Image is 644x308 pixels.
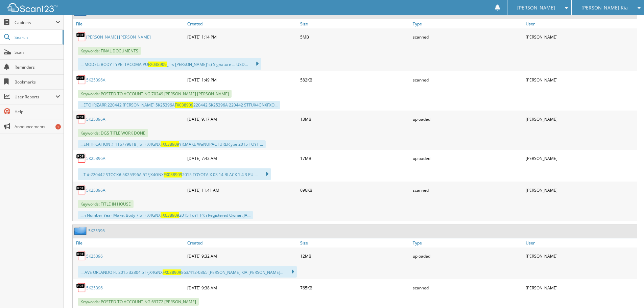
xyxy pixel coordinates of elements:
[411,238,524,247] a: Type
[299,19,411,28] a: Size
[524,238,637,247] a: User
[15,79,60,85] span: Bookmarks
[299,238,411,247] a: Size
[299,30,411,44] div: 5MB
[7,3,57,12] img: scan123-logo-white.svg
[524,19,637,28] a: User
[55,124,61,129] div: 1
[524,281,637,294] div: [PERSON_NAME]
[411,112,524,126] div: uploaded
[186,249,299,263] div: [DATE] 9:32 AM
[15,124,60,129] span: Announcements
[15,109,60,115] span: Help
[186,73,299,87] div: [DATE] 1:49 PM
[78,266,297,278] div: ... AVE ORLANDO FL 2015 32804 5TFJX4GNX 863/412-0865 [PERSON_NAME] KIA [PERSON_NAME]...
[73,19,186,28] a: File
[86,253,103,259] a: 5K25396
[186,19,299,28] a: Created
[175,102,193,108] span: FX038909
[86,77,105,83] a: 5K25396A
[524,30,637,44] div: [PERSON_NAME]
[163,269,181,275] span: FX038909
[78,129,148,137] span: Keywords: DGS TITLE WORK DONE
[86,116,105,122] a: 5K25396A
[15,20,55,25] span: Cabinets
[78,140,266,148] div: ...ENTIFICATION # 116779818 ] STFIX4GNX YR.MAKE WaNUPACTURER ype 2015 TOYT ...
[148,62,167,67] span: FX038909
[78,211,253,219] div: ...n Number Year Make. Body 7 STFIX4GNX 2015 ToYT PK i Registered Owner: JA...
[161,212,179,218] span: FX038909
[15,64,60,70] span: Reminders
[186,238,299,247] a: Created
[15,94,55,100] span: User Reports
[299,73,411,87] div: 582KB
[524,73,637,87] div: [PERSON_NAME]
[411,249,524,263] div: uploaded
[411,183,524,197] div: scanned
[186,151,299,165] div: [DATE] 7:42 AM
[15,49,60,55] span: Scan
[76,251,86,261] img: PDF.png
[411,19,524,28] a: Type
[186,281,299,294] div: [DATE] 9:38 AM
[524,183,637,197] div: [PERSON_NAME]
[299,281,411,294] div: 765KB
[299,151,411,165] div: 17MB
[76,114,86,124] img: PDF.png
[76,75,86,85] img: PDF.png
[299,112,411,126] div: 13MB
[186,112,299,126] div: [DATE] 9:17 AM
[161,141,179,147] span: FX038909
[86,285,103,291] a: 5K25396
[15,34,59,40] span: Search
[73,238,186,247] a: File
[78,298,199,306] span: Keywords: POSTED TO ACCOUNTING 69772 [PERSON_NAME]
[76,185,86,195] img: PDF.png
[411,30,524,44] div: scanned
[78,58,261,70] div: ... MODEL: BODY TYPE: TACOMA PU _ irs [PERSON_NAME]’ s) Signature ... USD...
[411,151,524,165] div: uploaded
[78,200,134,208] span: Keywords: TITLE IN HOUSE
[186,30,299,44] div: [DATE] 1:14 PM
[86,187,105,193] a: 5K25396A
[164,172,182,177] span: FX038909
[76,32,86,42] img: PDF.png
[76,153,86,163] img: PDF.png
[88,228,105,234] a: 5K25396
[78,168,271,180] div: ...T #:220442 STOCK#:5K25396A 5TFJX4GNX 2015 TOYOTA X 03 14 BLACK 1 4 3 PU ...
[74,227,88,235] img: folder2.png
[78,101,280,109] div: ...ETO IRIZARR 220442 [PERSON_NAME] 5K25396A 220442 SK25396A 220442 STFUX4GNXFXO...
[524,249,637,263] div: [PERSON_NAME]
[581,6,628,10] span: [PERSON_NAME] Kia
[78,90,232,98] span: Keywords: POSTED TO ACCOUNTING 70249 [PERSON_NAME] [PERSON_NAME]
[299,249,411,263] div: 12MB
[411,281,524,294] div: scanned
[411,73,524,87] div: scanned
[517,6,555,10] span: [PERSON_NAME]
[86,156,105,161] a: 5K25396A
[299,183,411,197] div: 696KB
[76,283,86,293] img: PDF.png
[524,151,637,165] div: [PERSON_NAME]
[86,34,151,40] a: [PERSON_NAME] [PERSON_NAME]
[524,112,637,126] div: [PERSON_NAME]
[186,183,299,197] div: [DATE] 11:41 AM
[78,47,141,55] span: Keywords: FINAL DOCUMENTS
